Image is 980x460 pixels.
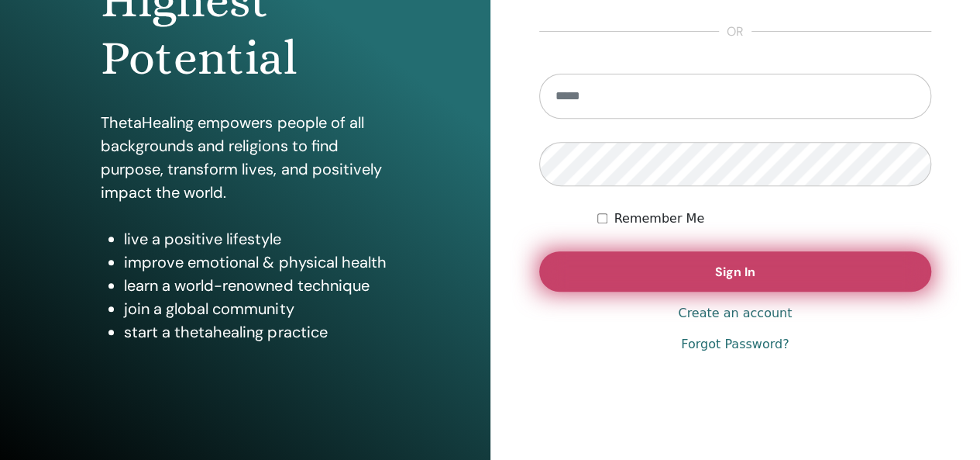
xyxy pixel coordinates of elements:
[719,22,751,41] span: or
[124,251,389,274] li: improve emotional & physical health
[614,209,704,228] label: Remember Me
[681,335,789,354] a: Forgot Password?
[678,304,792,323] a: Create an account
[539,251,932,292] button: Sign In
[124,227,389,251] li: live a positive lifestyle
[597,209,931,228] div: Keep me authenticated indefinitely or until I manually logout
[124,274,389,297] li: learn a world-renowned technique
[124,320,389,344] li: start a thetahealing practice
[715,264,755,280] span: Sign In
[101,111,389,204] p: ThetaHealing empowers people of all backgrounds and religions to find purpose, transform lives, a...
[124,297,389,320] li: join a global community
